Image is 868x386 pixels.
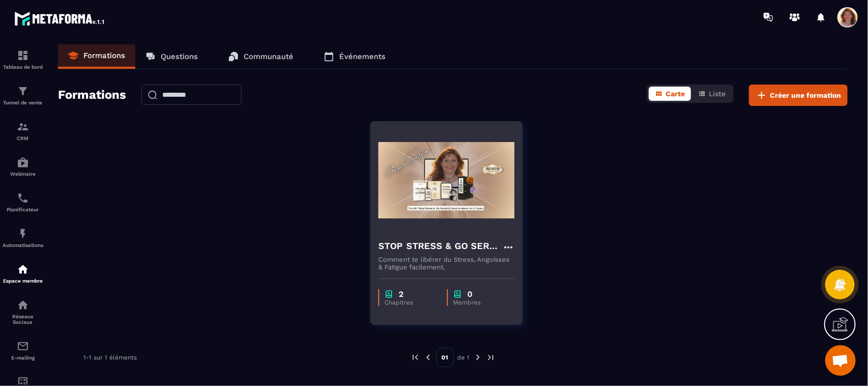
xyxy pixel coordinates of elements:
[3,333,43,368] a: emailemailE-mailing
[370,121,535,338] a: formation-backgroundSTOP STRESS & GO SERENITY ©Comment te libérer du Stress, Angoisses & Fatigue ...
[749,85,848,106] button: Créer une formation
[458,353,470,362] p: de 1
[3,256,43,291] a: automationsautomationsEspace membre
[17,156,29,169] img: automations
[218,44,304,69] a: Communauté
[709,90,726,98] span: Liste
[339,52,385,61] p: Événements
[3,291,43,333] a: social-networksocial-networkRéseaux Sociaux
[378,129,515,231] img: formation-background
[3,355,43,361] p: E-mailing
[83,51,125,60] p: Formations
[3,42,43,77] a: formationformationTableau de bord
[314,44,396,69] a: Événements
[692,87,732,101] button: Liste
[3,207,43,212] p: Planificateur
[436,348,454,367] p: 01
[3,64,43,70] p: Tableau de bord
[83,354,137,361] p: 1-1 sur 1 éléments
[3,100,43,105] p: Tunnel de vente
[17,340,29,352] img: email
[399,289,403,299] p: 2
[666,90,685,98] span: Carte
[17,49,29,62] img: formation
[649,87,691,101] button: Carte
[453,289,462,299] img: chapter
[3,135,43,141] p: CRM
[384,299,437,306] p: Chapitres
[3,184,43,220] a: schedulerschedulerPlanificateur
[3,149,43,184] a: automationsautomationsWebinaire
[244,52,293,61] p: Communauté
[378,239,502,253] h4: STOP STRESS & GO SERENITY ©
[17,263,29,275] img: automations
[58,44,135,69] a: Formations
[3,171,43,177] p: Webinaire
[17,228,29,240] img: automations
[384,289,394,299] img: chapter
[3,242,43,248] p: Automatisations
[161,52,198,61] p: Questions
[467,289,472,299] p: 0
[770,90,841,100] span: Créer une formation
[3,77,43,113] a: formationformationTunnel de vente
[17,85,29,97] img: formation
[3,113,43,149] a: formationformationCRM
[17,299,29,311] img: social-network
[14,9,106,27] img: logo
[825,345,856,376] a: Ouvrir le chat
[473,353,483,362] img: next
[3,314,43,325] p: Réseaux Sociaux
[3,278,43,284] p: Espace membre
[17,121,29,133] img: formation
[378,256,515,271] p: Comment te libérer du Stress, Angoisses & Fatigue facilement.
[17,192,29,204] img: scheduler
[411,353,420,362] img: prev
[58,85,126,106] h2: Formations
[3,220,43,256] a: automationsautomationsAutomatisations
[453,299,504,306] p: Membres
[486,353,495,362] img: next
[135,44,208,69] a: Questions
[424,353,433,362] img: prev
